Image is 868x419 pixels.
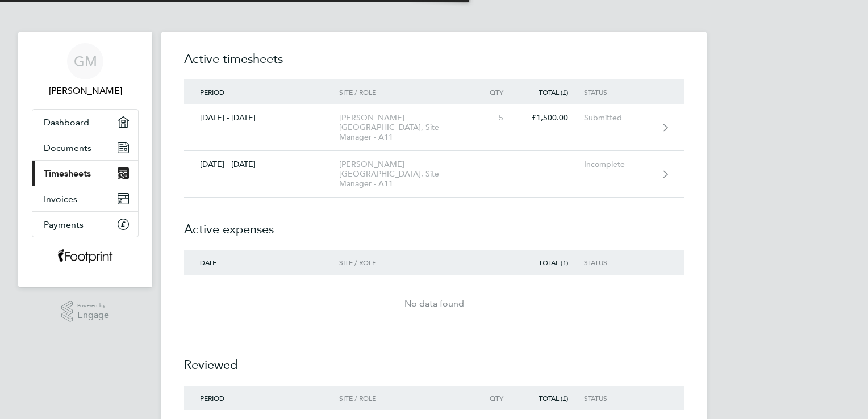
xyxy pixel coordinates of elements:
[32,212,138,237] a: Payments
[32,186,138,211] a: Invoices
[339,394,469,402] div: Site / Role
[32,43,139,98] a: GM[PERSON_NAME]
[519,88,584,96] div: Total (£)
[339,113,469,142] div: [PERSON_NAME][GEOGRAPHIC_DATA], Site Manager - A11
[519,113,584,123] div: £1,500.00
[57,249,113,267] img: wearefootprint-logo-retina.png
[184,151,684,198] a: [DATE] - [DATE][PERSON_NAME][GEOGRAPHIC_DATA], Site Manager - A11Incomplete
[184,104,684,151] a: [DATE] - [DATE][PERSON_NAME][GEOGRAPHIC_DATA], Site Manager - A115£1,500.00Submitted
[200,393,224,403] span: Period
[584,258,654,266] div: Status
[61,301,110,322] a: Powered byEngage
[339,258,469,266] div: Site / Role
[32,110,138,135] a: Dashboard
[469,394,519,402] div: Qty
[32,84,139,98] span: Gareth Mellor
[584,88,654,96] div: Status
[184,113,339,123] div: [DATE] - [DATE]
[18,32,152,287] nav: Main navigation
[519,394,584,402] div: Total (£)
[32,249,139,267] a: Go to home page
[32,135,138,160] a: Documents
[44,219,84,230] span: Payments
[469,113,519,123] div: 5
[339,160,469,188] div: [PERSON_NAME][GEOGRAPHIC_DATA], Site Manager - A11
[184,297,684,311] div: No data found
[184,258,339,266] div: Date
[74,54,97,69] span: GM
[184,160,339,169] div: [DATE] - [DATE]
[77,301,109,311] span: Powered by
[32,161,138,186] a: Timesheets
[77,311,109,320] span: Engage
[44,117,89,128] span: Dashboard
[200,87,224,97] span: Period
[584,394,654,402] div: Status
[44,194,77,204] span: Invoices
[584,160,654,169] div: Incomplete
[469,88,519,96] div: Qty
[584,113,654,123] div: Submitted
[184,333,684,386] h2: Reviewed
[44,143,91,153] span: Documents
[44,168,91,179] span: Timesheets
[184,50,684,79] h2: Active timesheets
[519,258,584,266] div: Total (£)
[339,88,469,96] div: Site / Role
[184,198,684,250] h2: Active expenses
